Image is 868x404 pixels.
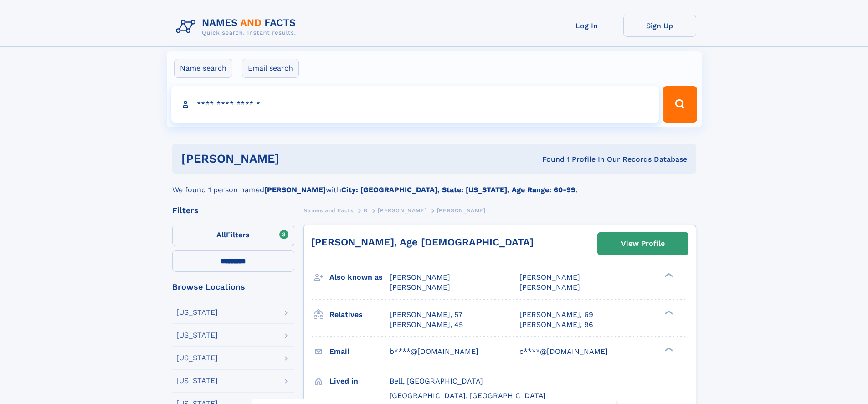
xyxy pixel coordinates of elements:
[176,332,218,339] div: [US_STATE]
[390,310,462,320] a: [PERSON_NAME], 57
[216,230,226,239] span: All
[621,233,665,254] div: View Profile
[519,310,593,320] a: [PERSON_NAME], 69
[172,225,294,246] label: Filters
[242,59,299,78] label: Email search
[329,344,390,359] h3: Email
[663,309,673,315] div: ❯
[598,233,688,255] a: View Profile
[174,59,232,78] label: Name search
[390,391,546,400] span: [GEOGRAPHIC_DATA], [GEOGRAPHIC_DATA]
[378,207,426,214] span: [PERSON_NAME]
[176,354,218,362] div: [US_STATE]
[519,273,580,281] span: [PERSON_NAME]
[172,206,294,215] div: Filters
[329,270,390,285] h3: Also known as
[329,307,390,322] h3: Relatives
[623,15,696,37] a: Sign Up
[303,205,354,216] a: Names and Facts
[364,205,368,216] a: B
[341,185,575,194] b: City: [GEOGRAPHIC_DATA], State: [US_STATE], Age Range: 60-99
[390,283,450,291] span: [PERSON_NAME]
[378,205,426,216] a: [PERSON_NAME]
[663,86,697,123] button: Search Button
[437,207,486,214] span: [PERSON_NAME]
[519,320,593,330] a: [PERSON_NAME], 96
[172,15,303,39] img: Logo Names and Facts
[390,273,450,281] span: [PERSON_NAME]
[172,283,294,291] div: Browse Locations
[550,15,623,37] a: Log In
[172,174,696,195] div: We found 1 person named with .
[519,283,580,291] span: [PERSON_NAME]
[329,373,390,389] h3: Lived in
[264,185,326,194] b: [PERSON_NAME]
[176,377,218,384] div: [US_STATE]
[181,153,411,164] h1: [PERSON_NAME]
[663,272,673,278] div: ❯
[311,236,534,248] a: [PERSON_NAME], Age [DEMOGRAPHIC_DATA]
[364,207,368,214] span: B
[390,320,463,330] a: [PERSON_NAME], 45
[663,346,673,352] div: ❯
[171,86,659,123] input: search input
[390,377,483,385] span: Bell, [GEOGRAPHIC_DATA]
[176,309,218,316] div: [US_STATE]
[411,154,687,164] div: Found 1 Profile In Our Records Database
